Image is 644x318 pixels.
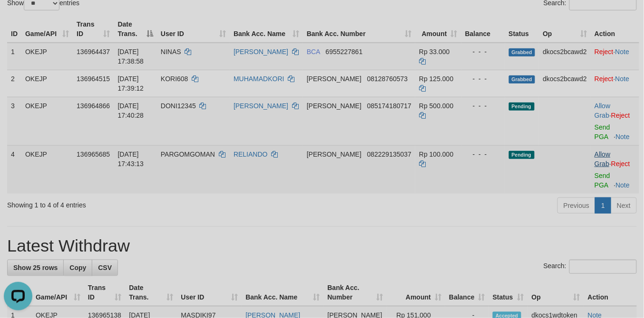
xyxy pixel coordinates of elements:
span: [DATE] 17:39:12 [118,75,144,92]
a: Previous [557,197,595,214]
span: PARGOMGOMAN [161,150,215,158]
td: 1 [7,43,21,70]
div: - - - [465,47,501,56]
a: Reject [611,160,630,168]
a: Note [616,133,630,140]
a: CSV [92,260,118,276]
span: Rp 100.000 [419,150,453,158]
span: · [595,102,611,119]
th: Status [505,16,539,43]
a: Note [615,75,630,83]
td: dkocs2bcawd2 [539,43,591,70]
a: [PERSON_NAME] [234,102,288,110]
th: Op: activate to sort column ascending [528,279,584,306]
span: Pending [509,151,535,159]
td: OKEJP [21,145,73,194]
td: · [591,43,639,70]
td: · [591,70,639,97]
th: Action [584,279,637,306]
td: OKEJP [21,70,73,97]
a: RELIANDO [234,150,268,158]
div: - - - [465,150,501,159]
a: Reject [595,75,614,83]
span: CSV [98,264,112,271]
a: 1 [595,197,611,214]
span: [PERSON_NAME] [307,102,361,110]
span: Grabbed [509,75,536,84]
th: Status: activate to sort column ascending [489,279,528,306]
input: Search: [569,260,637,274]
span: [PERSON_NAME] [307,150,361,158]
th: Bank Acc. Number: activate to sort column ascending [303,16,415,43]
th: Bank Acc. Number: activate to sort column ascending [324,279,387,306]
th: Date Trans.: activate to sort column ascending [125,279,177,306]
td: 2 [7,70,21,97]
th: Amount: activate to sort column ascending [415,16,461,43]
td: 4 [7,145,21,194]
a: Allow Grab [595,150,610,168]
th: Game/API: activate to sort column ascending [21,16,73,43]
th: User ID: activate to sort column ascending [157,16,230,43]
span: [DATE] 17:38:58 [118,48,144,65]
a: Note [616,181,630,189]
th: Balance [461,16,505,43]
a: Copy [63,260,92,276]
span: Copy 6955227861 to clipboard [326,48,363,56]
th: Balance: activate to sort column ascending [445,279,489,306]
span: Show 25 rows [13,264,58,271]
td: 3 [7,97,21,145]
span: KORI608 [161,75,188,83]
th: Amount: activate to sort column ascending [387,279,446,306]
button: Open LiveChat chat widget [4,4,32,32]
span: Pending [509,103,535,111]
span: 136964866 [77,102,110,110]
th: Trans ID: activate to sort column ascending [84,279,126,306]
th: Game/API: activate to sort column ascending [32,279,84,306]
span: Copy 082229135037 to clipboard [367,150,411,158]
a: Send PGA [595,172,610,189]
th: User ID: activate to sort column ascending [177,279,242,306]
th: Action [591,16,639,43]
span: [PERSON_NAME] [307,75,361,83]
span: [DATE] 17:43:13 [118,150,144,168]
a: Show 25 rows [7,260,64,276]
td: · [591,145,639,194]
span: [DATE] 17:40:28 [118,102,144,119]
span: Copy 08128760573 to clipboard [367,75,408,83]
span: 136964515 [77,75,110,83]
td: OKEJP [21,97,73,145]
th: ID [7,16,21,43]
th: Date Trans.: activate to sort column descending [114,16,157,43]
th: Bank Acc. Name: activate to sort column ascending [242,279,323,306]
span: BCA [307,48,320,56]
td: · [591,97,639,145]
h1: Latest Withdraw [7,236,637,255]
a: Reject [611,112,630,119]
span: · [595,150,611,168]
div: - - - [465,101,501,111]
a: Allow Grab [595,102,610,119]
a: [PERSON_NAME] [234,48,288,56]
span: Rp 33.000 [419,48,450,56]
div: Showing 1 to 4 of 4 entries [7,196,261,210]
div: - - - [465,74,501,84]
label: Search: [544,260,637,274]
th: Bank Acc. Name: activate to sort column ascending [230,16,303,43]
th: Trans ID: activate to sort column ascending [73,16,114,43]
a: Send PGA [595,123,610,140]
a: MUHAMADKORI [234,75,284,83]
span: Rp 500.000 [419,102,453,110]
span: Copy [69,264,86,271]
a: Note [615,48,630,56]
th: Op: activate to sort column ascending [539,16,591,43]
span: 136965685 [77,150,110,158]
span: Grabbed [509,48,536,56]
span: 136964437 [77,48,110,56]
span: Rp 125.000 [419,75,453,83]
span: Copy 085174180717 to clipboard [367,102,411,110]
td: OKEJP [21,43,73,70]
a: Next [611,197,637,214]
span: NINAS [161,48,181,56]
td: dkocs2bcawd2 [539,70,591,97]
a: Reject [595,48,614,56]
